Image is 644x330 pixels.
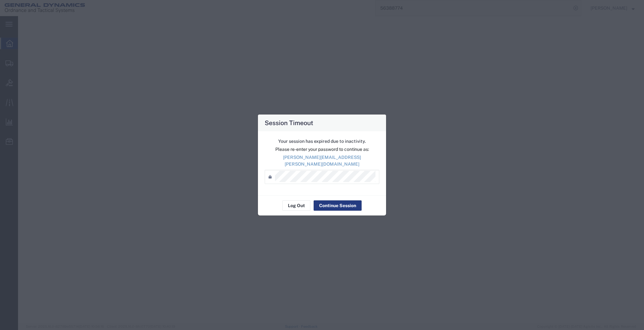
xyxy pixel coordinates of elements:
[265,138,379,145] p: Your session has expired due to inactivity.
[265,154,379,168] p: [PERSON_NAME][EMAIL_ADDRESS][PERSON_NAME][DOMAIN_NAME]
[314,200,362,211] button: Continue Session
[282,200,310,211] button: Log Out
[265,146,379,153] p: Please re-enter your password to continue as:
[265,118,313,127] h4: Session Timeout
